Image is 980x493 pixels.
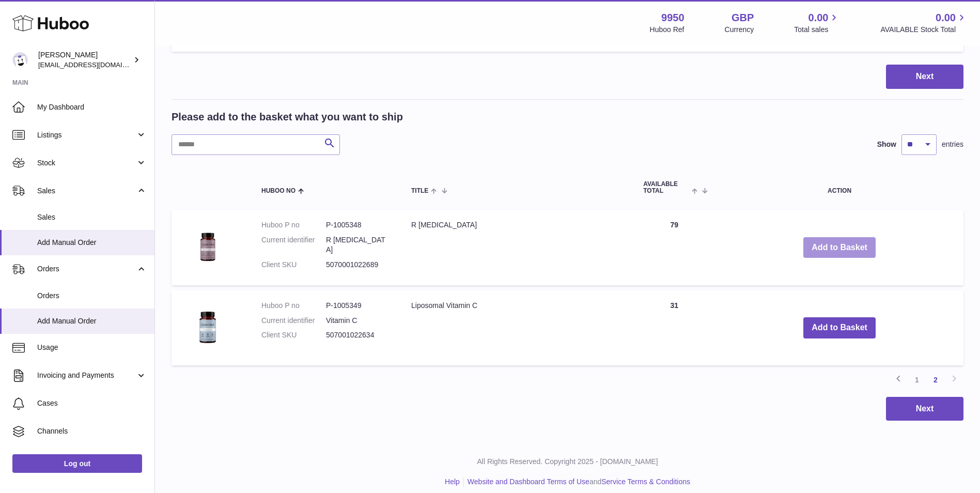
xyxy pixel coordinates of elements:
td: 79 [633,210,715,285]
td: Liposomal Vitamin C [401,290,633,365]
span: AVAILABLE Stock Total [880,25,968,35]
a: Help [445,477,460,486]
dd: 5070001022689 [326,260,391,270]
a: Service Terms & Conditions [601,477,690,486]
span: Huboo no [261,188,295,194]
dd: 507001022634 [326,330,391,340]
dt: Current identifier [261,235,326,255]
th: Action [715,171,963,205]
span: My Dashboard [37,102,147,112]
a: 0.00 AVAILABLE Stock Total [880,11,968,35]
dt: Huboo P no [261,220,326,230]
dt: Client SKU [261,330,326,340]
a: 2 [926,371,945,389]
span: Sales [37,212,147,222]
a: Log out [12,454,142,473]
strong: GBP [732,11,754,25]
div: Currency [725,25,754,35]
span: Cases [37,398,147,408]
span: Usage [37,343,147,352]
h2: Please add to the basket what you want to ship [172,110,403,124]
label: Show [877,140,896,149]
dd: Vitamin C [326,316,391,326]
button: Add to Basket [803,317,876,338]
span: Sales [37,186,136,196]
div: Huboo Ref [650,25,685,35]
span: Orders [37,291,147,301]
dd: R [MEDICAL_DATA] [326,235,391,255]
dd: P-1005348 [326,220,391,230]
span: 0.00 [936,11,956,25]
span: Channels [37,426,147,436]
span: Total sales [794,25,840,35]
button: Add to Basket [803,237,876,258]
span: Add Manual Order [37,316,147,326]
span: Add Manual Order [37,238,147,248]
span: 0.00 [808,11,829,25]
li: and [464,477,690,487]
img: info@loveliposomal.co.uk [12,52,28,68]
span: Invoicing and Payments [37,371,136,380]
span: [EMAIL_ADDRESS][DOMAIN_NAME] [38,60,152,69]
span: Stock [37,158,136,168]
span: Listings [37,130,136,140]
a: 1 [908,371,926,389]
span: Orders [37,264,136,274]
span: Title [411,188,428,194]
dt: Huboo P no [261,301,326,311]
button: Next [886,397,963,421]
div: [PERSON_NAME] [38,50,131,70]
img: Liposomal Vitamin C [182,301,234,352]
a: 0.00 Total sales [794,11,840,35]
td: R [MEDICAL_DATA] [401,210,633,285]
a: Website and Dashboard Terms of Use [468,477,589,486]
dt: Client SKU [261,260,326,270]
td: 31 [633,290,715,365]
img: R Alpha Lipoic Acid [182,220,234,272]
span: entries [942,140,963,149]
dt: Current identifier [261,316,326,326]
button: Next [886,65,963,89]
strong: 9950 [661,11,685,25]
span: AVAILABLE Total [643,181,689,194]
dd: P-1005349 [326,301,391,311]
p: All Rights Reserved. Copyright 2025 - [DOMAIN_NAME] [163,457,972,467]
